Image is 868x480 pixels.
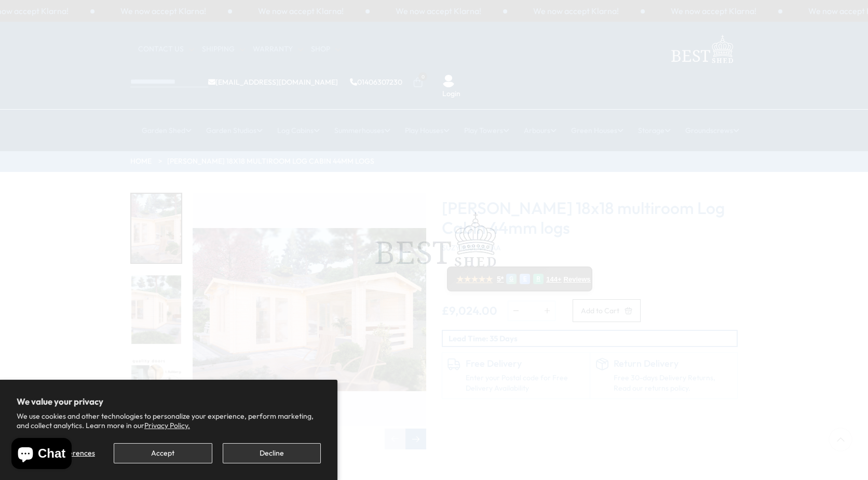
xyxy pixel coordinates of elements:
a: Privacy Policy. [144,421,190,430]
p: We use cookies and other technologies to personalize your experience, perform marketing, and coll... [17,411,321,430]
h2: We value your privacy [17,396,321,407]
inbox-online-store-chat: Shopify online store chat [8,438,75,472]
button: Decline [223,443,321,463]
button: Accept [114,443,212,463]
